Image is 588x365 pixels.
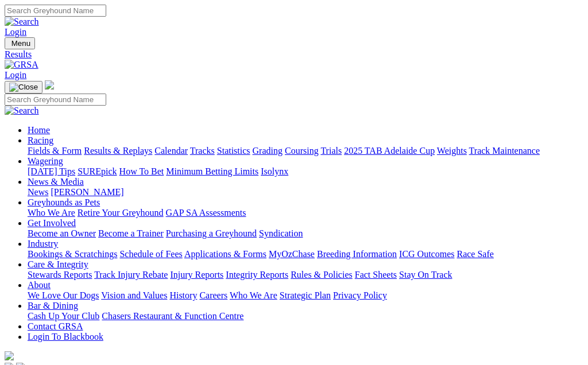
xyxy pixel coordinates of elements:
[399,270,452,279] a: Stay On Track
[84,146,152,156] a: Results & Replays
[119,166,164,176] a: How To Bet
[5,27,26,37] a: Login
[28,249,117,259] a: Bookings & Scratchings
[28,218,76,228] a: Get Involved
[28,228,583,239] div: Get Involved
[102,311,243,321] a: Chasers Restaurant & Function Centre
[320,146,342,156] a: Trials
[28,239,58,248] a: Industry
[28,321,83,331] a: Contact GRSA
[344,146,435,156] a: 2025 TAB Adelaide Cup
[5,5,106,17] input: Search
[78,208,164,218] a: Retire Your Greyhound
[28,146,583,156] div: Racing
[11,39,30,48] span: Menu
[5,94,106,106] input: Search
[28,197,100,207] a: Greyhounds as Pets
[5,37,35,49] button: Toggle navigation
[5,351,14,360] img: logo-grsa-white.png
[28,135,53,145] a: Racing
[184,249,266,259] a: Applications & Forms
[469,146,540,156] a: Track Maintenance
[169,290,197,300] a: History
[199,290,227,300] a: Careers
[437,146,467,156] a: Weights
[28,270,583,280] div: Care & Integrity
[5,17,39,27] img: Search
[230,290,277,300] a: Who We Are
[261,166,288,176] a: Isolynx
[28,125,50,135] a: Home
[291,270,353,279] a: Rules & Policies
[5,49,583,60] a: Results
[78,166,117,176] a: SUREpick
[28,290,99,300] a: We Love Our Dogs
[28,259,88,269] a: Care & Integrity
[166,228,257,238] a: Purchasing a Greyhound
[253,146,283,156] a: Grading
[317,249,397,259] a: Breeding Information
[28,166,583,177] div: Wagering
[51,187,123,197] a: [PERSON_NAME]
[355,270,397,279] a: Fact Sheets
[101,290,167,300] a: Vision and Values
[98,228,164,238] a: Become a Trainer
[28,228,96,238] a: Become an Owner
[154,146,188,156] a: Calendar
[5,81,42,94] button: Toggle navigation
[28,208,75,218] a: Who We Are
[28,280,51,290] a: About
[28,301,78,310] a: Bar & Dining
[28,290,583,301] div: About
[28,332,103,341] a: Login To Blackbook
[285,146,319,156] a: Coursing
[28,187,583,197] div: News & Media
[280,290,331,300] a: Strategic Plan
[28,166,75,176] a: [DATE] Tips
[45,80,54,90] img: logo-grsa-white.png
[9,83,38,92] img: Close
[28,311,583,321] div: Bar & Dining
[217,146,250,156] a: Statistics
[5,60,38,70] img: GRSA
[457,249,493,259] a: Race Safe
[269,249,315,259] a: MyOzChase
[28,249,583,259] div: Industry
[170,270,223,279] a: Injury Reports
[259,228,303,238] a: Syndication
[333,290,387,300] a: Privacy Policy
[399,249,454,259] a: ICG Outcomes
[28,311,99,321] a: Cash Up Your Club
[28,187,48,197] a: News
[28,146,82,156] a: Fields & Form
[226,270,288,279] a: Integrity Reports
[5,106,39,116] img: Search
[190,146,215,156] a: Tracks
[28,270,92,279] a: Stewards Reports
[166,208,246,218] a: GAP SA Assessments
[28,208,583,218] div: Greyhounds as Pets
[166,166,258,176] a: Minimum Betting Limits
[28,156,63,166] a: Wagering
[94,270,168,279] a: Track Injury Rebate
[5,70,26,80] a: Login
[28,177,84,187] a: News & Media
[119,249,182,259] a: Schedule of Fees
